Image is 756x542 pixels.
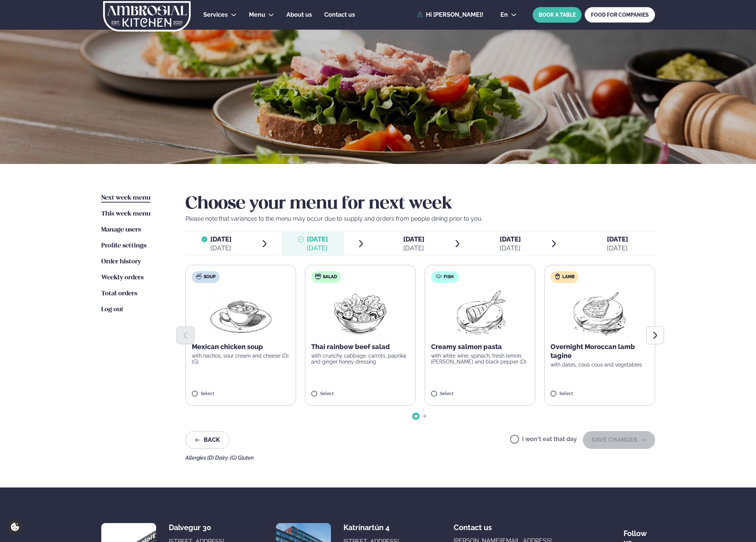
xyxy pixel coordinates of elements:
button: SAVE CHANGES [583,431,655,449]
a: Contact us [324,10,355,19]
img: Soup.png [208,289,273,336]
div: [DATE] [307,244,328,253]
a: Total orders [101,289,137,298]
span: [DATE] [403,235,424,243]
span: Total orders [101,290,137,297]
span: (G) Gluten [230,455,254,461]
button: Previous slide [177,326,194,344]
span: Fish [444,274,454,280]
span: Services [203,11,228,18]
a: About us [286,10,312,19]
p: Thai rainbow beef salad [311,342,410,351]
p: with crunchy cabbage, carrots, paprika and ginger honey dressing [311,353,410,365]
img: logo [103,1,191,32]
a: Hi [PERSON_NAME]! [417,12,483,18]
a: Weekly orders [101,273,144,282]
span: Weekly orders [101,275,144,281]
a: Next week menu [101,194,150,203]
img: Lamb-Meat.png [567,289,632,336]
a: Cookie settings [7,519,23,535]
p: with dates, cous cous and vegetables [550,362,649,368]
span: Manage users [101,227,141,233]
span: Profile settings [101,243,147,249]
img: fish.svg [436,273,442,279]
span: Soup [204,274,216,280]
a: Profile settings [101,242,147,250]
span: en [500,12,508,18]
span: This week menu [101,211,150,217]
img: soup.svg [196,273,202,279]
p: Mexican chicken soup [192,342,290,351]
p: Overnight Moroccan lamb tagine [550,342,649,360]
span: Contact us [454,517,492,532]
div: [DATE] [607,244,628,253]
p: with white wine, spinach, fresh lemon, [PERSON_NAME] and black pepper (D) [431,353,529,365]
span: Next week menu [101,195,150,201]
a: This week menu [101,210,150,219]
span: [DATE] [307,235,328,243]
div: Allergies: [185,455,655,461]
p: Creamy salmon pasta [431,342,529,351]
a: Services [203,10,228,19]
a: Menu [249,10,265,19]
div: Katrínartún 4 [344,523,402,532]
img: Fish.png [447,289,513,336]
button: Back [185,431,229,449]
button: Next slide [646,326,664,344]
img: salad.svg [315,273,321,279]
span: Contact us [324,11,355,18]
span: Salad [323,274,337,280]
div: [DATE] [210,244,231,253]
span: [DATE] [607,235,628,243]
img: Salad.png [328,289,393,336]
p: Please note that variances to the menu may occur due to supply and orders from people dining prio... [185,214,655,223]
span: Go to slide 2 [423,415,426,418]
span: Log out [101,306,124,313]
span: Go to slide 1 [414,415,417,418]
span: About us [286,11,312,18]
a: FOOD FOR COMPANIES [585,7,655,23]
div: Dalvegur 30 [169,523,228,532]
span: Menu [249,11,265,18]
span: [DATE] [210,235,231,243]
p: with nachos, sour cream and cheese (D) (G) [192,353,290,365]
button: BOOK A TABLE [533,7,582,23]
a: Log out [101,305,124,314]
div: [DATE] [500,244,521,253]
h2: Choose your menu for next week [185,194,655,214]
img: Lamb.svg [555,273,561,279]
div: [DATE] [403,244,424,253]
button: en [494,12,523,18]
a: Order history [101,257,141,266]
span: [DATE] [500,235,521,243]
a: Manage users [101,226,141,234]
span: Order history [101,259,141,265]
span: Lamb [562,274,575,280]
span: (D) Dairy , [207,455,230,461]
